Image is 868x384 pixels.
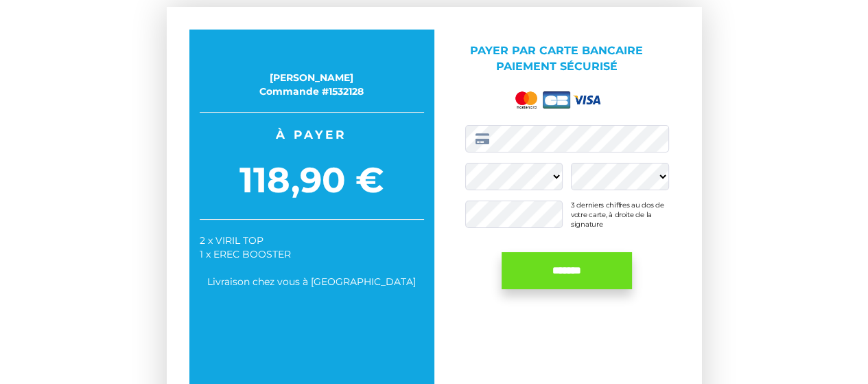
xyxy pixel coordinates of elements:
[571,201,669,228] div: 3 derniers chiffres au dos de votre carte, à droite de la signature
[543,91,570,109] img: cb.png
[200,84,424,98] div: Commande #1532128
[200,126,424,143] span: À payer
[573,95,600,104] img: visa.png
[200,275,424,289] div: Livraison chez vous à [GEOGRAPHIC_DATA]
[200,71,424,84] div: [PERSON_NAME]
[200,234,424,261] div: 2 x VIRIL TOP 1 x EREC BOOSTER
[445,43,669,75] p: Payer par Carte bancaire
[200,155,424,205] span: 118,90 €
[513,89,540,111] img: mastercard.png
[496,60,618,73] span: Paiement sécurisé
